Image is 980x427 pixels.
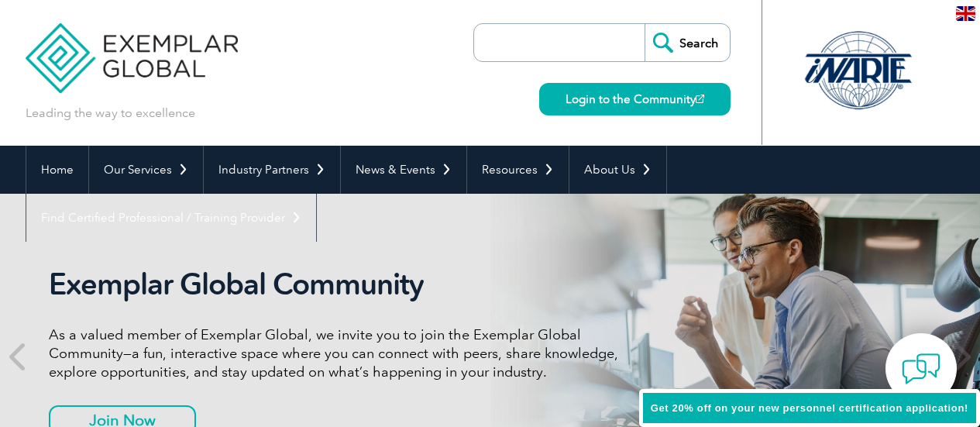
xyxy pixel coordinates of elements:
a: Our Services [89,146,203,194]
a: Industry Partners [204,146,340,194]
img: open_square.png [696,95,704,103]
p: As a valued member of Exemplar Global, we invite you to join the Exemplar Global Community—a fun,... [49,325,630,381]
img: en [956,6,975,21]
a: Resources [467,146,569,194]
img: contact-chat.png [902,350,940,388]
input: Search [645,24,730,61]
a: Find Certified Professional / Training Provider [26,194,316,242]
a: About Us [569,146,666,194]
p: Leading the way to excellence [26,105,195,122]
a: Home [26,146,88,194]
h2: Exemplar Global Community [49,267,630,302]
a: News & Events [341,146,466,194]
a: Login to the Community [539,83,731,115]
span: Get 20% off on your new personnel certification application! [651,402,968,414]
